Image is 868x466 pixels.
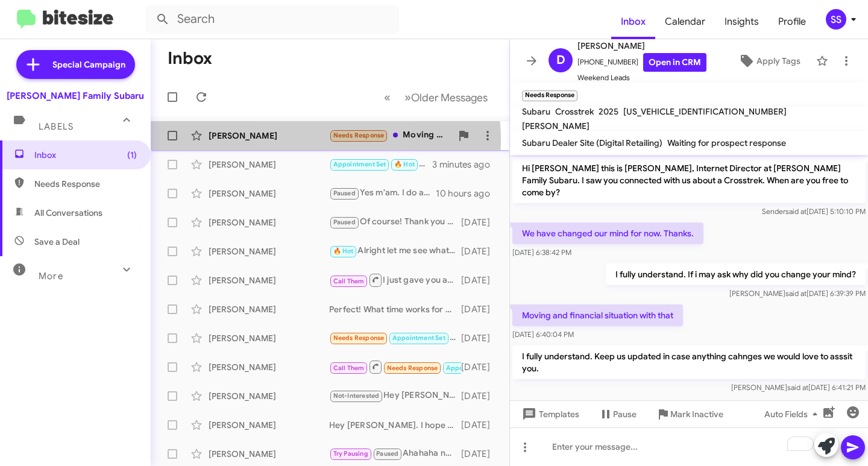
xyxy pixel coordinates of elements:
[522,121,590,131] span: [PERSON_NAME]
[209,303,329,315] div: [PERSON_NAME]
[611,4,655,39] span: Inbox
[329,128,451,142] div: Moving and financial situation with that
[329,419,461,431] div: Hey [PERSON_NAME]. I hope you are doing well. Did you have time to come in so we can give you a f...
[512,157,866,203] p: Hi [PERSON_NAME] this is [PERSON_NAME], Internet Director at [PERSON_NAME] Family Subaru. I saw y...
[555,106,594,117] span: Crosstrek
[522,137,662,148] span: Subaru Dealer Site (Digital Retailing)
[329,447,461,461] div: Ahahaha no for sure i understand. Keep me updated!
[329,331,461,345] div: Okay
[522,90,577,101] small: Needs Response
[556,51,565,70] span: D
[329,272,461,288] div: I just gave you a call. Please give me a call back when you can. [PHONE_NUMBER].
[512,345,866,379] p: I fully understand. Keep us updated in case anything cahnges we would love to asssit you.
[643,53,706,72] a: Open in CRM
[436,187,500,200] div: 10 hours ago
[461,448,500,460] div: [DATE]
[510,403,589,425] button: Templates
[209,274,329,286] div: [PERSON_NAME]
[333,334,385,342] span: Needs Response
[404,90,411,105] span: »
[329,215,461,229] div: Of course! Thank you for the review we all appercaite ther great feedback! For sure we will follo...
[384,90,391,105] span: «
[522,106,550,117] span: Subaru
[333,450,368,458] span: Try Pausing
[209,130,329,142] div: [PERSON_NAME]
[329,157,432,171] div: Of course!
[333,277,365,285] span: Call Them
[387,364,438,372] span: Needs Response
[432,159,500,171] div: 3 minutes ago
[510,427,868,466] div: To enrich screen reader interactions, please activate Accessibility in Grammarly extension settings
[461,332,500,344] div: [DATE]
[209,419,329,431] div: [PERSON_NAME]
[333,247,354,255] span: 🔥 Hot
[613,403,637,425] span: Pause
[731,383,866,392] span: [PERSON_NAME] [DATE] 6:41:21 PM
[329,303,461,315] div: Perfect! What time works for you to come in and discuss this?
[333,392,380,400] span: Not-Interested
[667,137,786,148] span: Waiting for prospect response
[411,91,488,104] span: Older Messages
[755,403,832,425] button: Auto Fields
[34,149,137,161] span: Inbox
[168,49,212,68] h1: Inbox
[209,187,329,200] div: [PERSON_NAME]
[623,106,787,117] span: [US_VEHICLE_IDENTIFICATION_NUMBER]
[34,178,137,190] span: Needs Response
[589,403,646,425] button: Pause
[329,359,461,374] div: Inbound Call
[446,364,499,372] span: Appointment Set
[397,85,495,110] button: Next
[7,90,144,102] div: [PERSON_NAME] Family Subaru
[670,403,723,425] span: Mark Inactive
[209,216,329,228] div: [PERSON_NAME]
[329,389,461,403] div: Hey [PERSON_NAME]. I just wanted to check in and see if you might be interested in trading in you...
[512,222,703,244] p: We have changed our mind for now. Thanks.
[146,5,399,34] input: Search
[39,271,63,282] span: More
[16,50,135,79] a: Special Campaign
[461,419,500,431] div: [DATE]
[461,390,500,402] div: [DATE]
[728,50,810,72] button: Apply Tags
[577,53,706,72] span: [PHONE_NUMBER]
[461,361,500,373] div: [DATE]
[333,160,386,168] span: Appointment Set
[762,207,866,216] span: Sender [DATE] 5:10:10 PM
[826,9,846,30] div: SS
[34,236,80,248] span: Save a Deal
[785,207,807,216] span: said at
[209,448,329,460] div: [PERSON_NAME]
[333,189,356,197] span: Paused
[209,245,329,257] div: [PERSON_NAME]
[333,131,385,139] span: Needs Response
[606,263,866,285] p: I fully understand. If i may ask why did you change your mind?
[461,274,500,286] div: [DATE]
[461,303,500,315] div: [DATE]
[756,50,800,72] span: Apply Tags
[377,85,398,110] button: Previous
[729,289,866,298] span: [PERSON_NAME] [DATE] 6:39:39 PM
[715,4,769,39] a: Insights
[329,186,436,200] div: Yes m'am. I do apologize for the recent texts. I hope you have a great recovery, and please let u...
[329,244,461,258] div: Alright let me see what we have.
[461,216,500,228] div: [DATE]
[655,4,715,39] a: Calendar
[577,39,706,53] span: [PERSON_NAME]
[577,72,706,84] span: Weekend Leads
[512,304,683,326] p: Moving and financial situation with that
[646,403,733,425] button: Mark Inactive
[127,149,137,161] span: (1)
[376,450,398,458] span: Paused
[599,106,618,117] span: 2025
[34,207,102,219] span: All Conversations
[209,390,329,402] div: [PERSON_NAME]
[461,245,500,257] div: [DATE]
[209,332,329,344] div: [PERSON_NAME]
[39,121,74,132] span: Labels
[787,383,808,392] span: said at
[769,4,816,39] a: Profile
